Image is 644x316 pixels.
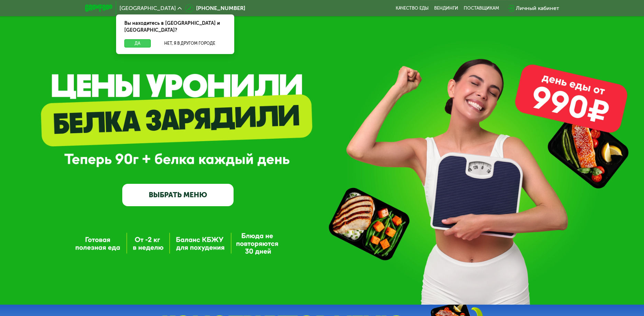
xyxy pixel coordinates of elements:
[124,39,151,48] button: Да
[185,4,245,12] a: [PHONE_NUMBER]
[154,39,226,48] button: Нет, я в другом городе
[120,6,176,11] span: [GEOGRAPHIC_DATA]
[516,4,559,12] div: Личный кабинет
[464,6,499,11] div: поставщикам
[434,6,458,11] a: Вендинги
[116,14,234,39] div: Вы находитесь в [GEOGRAPHIC_DATA] и [GEOGRAPHIC_DATA]?
[396,6,429,11] a: Качество еды
[122,184,234,206] a: ВЫБРАТЬ МЕНЮ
